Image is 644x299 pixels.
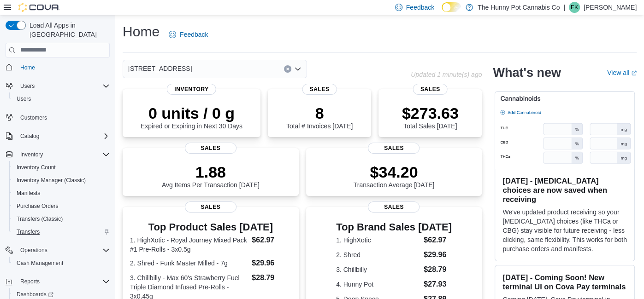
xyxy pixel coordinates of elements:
dt: 3. Chillbilly [336,265,420,274]
img: Cova [18,3,60,12]
span: Sales [302,84,337,95]
div: Total Sales [DATE] [402,104,459,130]
span: Cash Management [13,258,110,269]
dd: $28.79 [424,264,452,275]
p: $273.63 [402,104,459,122]
div: Avg Items Per Transaction [DATE] [162,163,260,189]
button: Home [2,61,113,74]
span: Operations [20,247,47,254]
a: View allExternal link [607,69,637,76]
span: Cash Management [17,259,63,267]
span: Sales [413,84,448,95]
dt: 2. Shred - Funk Master Milled - 7g [130,259,248,268]
span: Users [17,80,110,92]
a: Users [13,93,35,104]
p: The Hunny Pot Cannabis Co [478,2,560,13]
span: Feedback [406,3,434,12]
dd: $29.96 [252,258,291,269]
button: Clear input [284,65,291,73]
button: Reports [2,275,113,288]
span: Sales [368,201,419,213]
button: Inventory Count [9,161,113,174]
dd: $62.97 [424,235,452,246]
button: Users [2,80,113,92]
div: Total # Invoices [DATE] [286,104,353,130]
span: Inventory Manager (Classic) [17,177,86,184]
span: Inventory [17,149,110,160]
span: Manifests [13,188,110,199]
dd: $62.97 [252,235,291,246]
span: Transfers (Classic) [13,213,110,224]
span: Load All Apps in [GEOGRAPHIC_DATA] [26,21,110,39]
span: Inventory Count [13,162,110,173]
p: 0 units / 0 g [141,104,242,122]
a: Purchase Orders [13,201,62,212]
button: Operations [2,244,113,257]
span: Inventory Manager (Classic) [13,175,110,186]
button: Purchase Orders [9,200,113,213]
h1: Home [123,23,160,41]
div: Elizabeth Kettlehut [569,2,580,13]
span: Home [20,64,35,71]
div: Transaction Average [DATE] [354,163,435,189]
span: Users [20,82,35,90]
button: Operations [17,245,51,256]
span: Customers [17,112,110,123]
span: [STREET_ADDRESS] [128,63,192,74]
a: Inventory Count [13,162,59,173]
span: Inventory [167,84,216,95]
p: [PERSON_NAME] [584,2,637,13]
p: We've updated product receiving so your [MEDICAL_DATA] choices (like THCa or CBG) stay visible fo... [502,207,627,253]
span: Sales [368,143,419,154]
span: Reports [20,278,40,285]
a: Home [17,62,39,73]
button: Users [9,92,113,105]
span: Customers [20,114,47,121]
button: Customers [2,111,113,124]
span: Dashboards [17,291,53,298]
svg: External link [631,70,637,76]
div: Expired or Expiring in Next 30 Days [141,104,242,130]
span: Feedback [180,30,208,39]
button: Catalog [2,130,113,143]
a: Transfers (Classic) [13,213,66,224]
a: Cash Management [13,258,67,269]
h3: Top Product Sales [DATE] [130,222,291,233]
span: Sales [185,143,236,154]
span: Sales [185,201,236,213]
dd: $27.93 [424,279,452,290]
button: Open list of options [294,65,301,73]
p: | [563,2,565,13]
span: Transfers [13,226,110,237]
button: Cash Management [9,257,113,270]
span: Operations [17,245,110,256]
span: Users [17,95,31,103]
h2: What's new [493,65,561,80]
p: 8 [286,104,353,122]
span: Reports [17,276,110,287]
button: Reports [17,276,43,287]
input: Dark Mode [442,2,461,12]
a: Manifests [13,188,44,199]
span: Catalog [17,131,110,142]
dd: $28.79 [252,272,291,283]
span: Inventory [20,151,43,158]
span: Users [13,93,110,104]
dt: 2. Shred [336,250,420,259]
dt: 1. HighXotic [336,236,420,245]
span: EK [571,2,578,13]
dt: 4. Hunny Pot [336,280,420,289]
span: Transfers [17,228,40,236]
button: Transfers [9,225,113,238]
button: Inventory [2,148,113,161]
h3: [DATE] - [MEDICAL_DATA] choices are now saved when receiving [502,176,627,204]
a: Feedback [165,25,212,44]
a: Transfers [13,226,43,237]
span: Catalog [20,132,39,140]
span: Inventory Count [17,164,56,171]
span: Purchase Orders [17,202,59,210]
dd: $29.96 [424,249,452,260]
p: $34.20 [354,163,435,181]
button: Manifests [9,187,113,200]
